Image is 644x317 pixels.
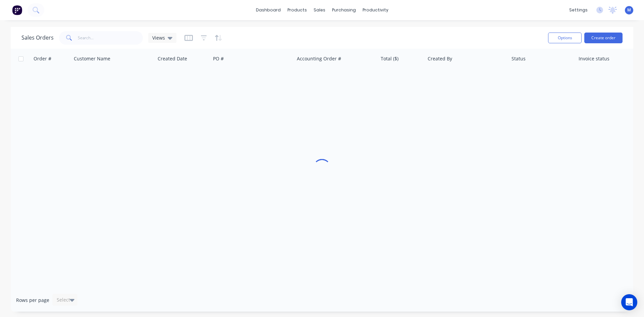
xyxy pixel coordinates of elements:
div: Select... [57,297,74,303]
button: Options [548,33,582,43]
div: Created Date [158,55,187,62]
div: products [284,5,310,15]
div: productivity [359,5,392,15]
div: Order # [34,55,51,62]
div: sales [310,5,329,15]
div: Status [512,55,526,62]
div: Created By [428,55,452,62]
h1: Sales Orders [21,35,54,41]
a: dashboard [253,5,284,15]
div: purchasing [329,5,359,15]
div: PO # [213,55,224,62]
div: Open Intercom Messenger [621,294,637,310]
div: Total ($) [381,55,398,62]
span: Rows per page [16,297,49,304]
input: Search... [78,31,143,45]
span: Views [152,34,165,41]
img: Factory [12,5,22,15]
button: Create order [584,33,623,43]
div: Accounting Order # [297,55,341,62]
div: settings [566,5,591,15]
span: M [627,7,631,13]
div: Customer Name [74,55,110,62]
div: Invoice status [579,55,609,62]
